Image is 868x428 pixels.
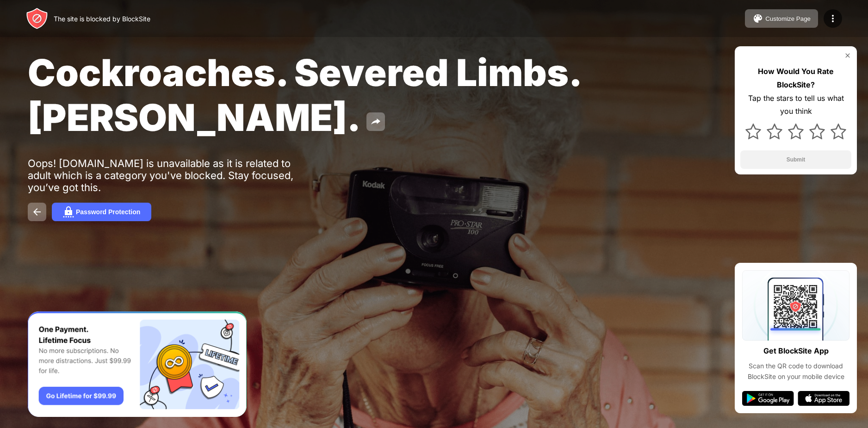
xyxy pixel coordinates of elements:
div: Customize Page [765,15,811,22]
div: The site is blocked by BlockSite [54,15,150,23]
img: share.svg [370,116,381,127]
img: pallet.svg [752,13,763,24]
iframe: Banner [28,311,247,417]
button: Password Protection [52,203,151,221]
div: Get BlockSite App [763,344,829,358]
img: star.svg [788,124,804,139]
img: star.svg [767,124,782,139]
img: rate-us-close.svg [844,52,851,59]
button: Customize Page [745,9,818,28]
img: password.svg [63,206,74,217]
div: Oops! [DOMAIN_NAME] is unavailable as it is related to adult which is a category you've blocked. ... [28,157,314,193]
img: star.svg [745,124,761,139]
div: How Would You Rate BlockSite? [740,65,851,92]
img: back.svg [31,206,43,217]
div: Scan the QR code to download BlockSite on your mobile device [742,361,849,382]
img: menu-icon.svg [827,13,838,24]
img: header-logo.svg [26,7,48,30]
button: Submit [740,150,851,169]
img: app-store.svg [798,391,849,406]
span: Cockroaches. Severed Limbs. [PERSON_NAME]. [28,50,580,140]
img: google-play.svg [742,391,794,406]
div: Password Protection [76,208,140,216]
img: star.svg [831,124,846,139]
img: star.svg [809,124,825,139]
img: qrcode.svg [742,270,849,341]
div: Tap the stars to tell us what you think [740,92,851,118]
